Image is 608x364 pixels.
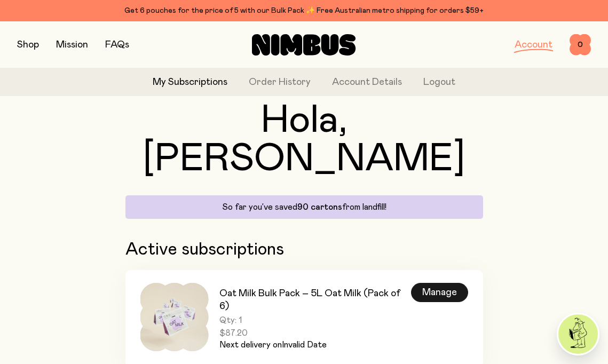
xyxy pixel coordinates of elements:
h3: Oat Milk Bulk Pack – 5L Oat Milk (Pack of 6) [219,287,411,313]
h1: Hola, [PERSON_NAME] [125,101,483,178]
p: Next delivery on [219,338,411,351]
a: FAQs [105,40,129,50]
a: Account [515,40,552,50]
a: My Subscriptions [153,75,227,90]
a: Order History [249,75,311,90]
p: So far you’ve saved from landfill! [132,202,477,212]
span: 90 cartons [297,203,342,211]
a: Mission [56,40,88,50]
span: Invalid Date [282,341,327,349]
button: Logout [423,75,455,90]
span: $87.20 [219,328,411,338]
div: Get 6 pouches for the price of 5 with our Bulk Pack ✨ Free Australian metro shipping for orders $59+ [17,4,591,17]
div: Manage [411,283,468,302]
h2: Active subscriptions [125,240,483,259]
img: agent [558,314,598,354]
a: Account Details [332,75,402,90]
button: 0 [570,34,591,56]
span: Qty: 1 [219,315,411,326]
